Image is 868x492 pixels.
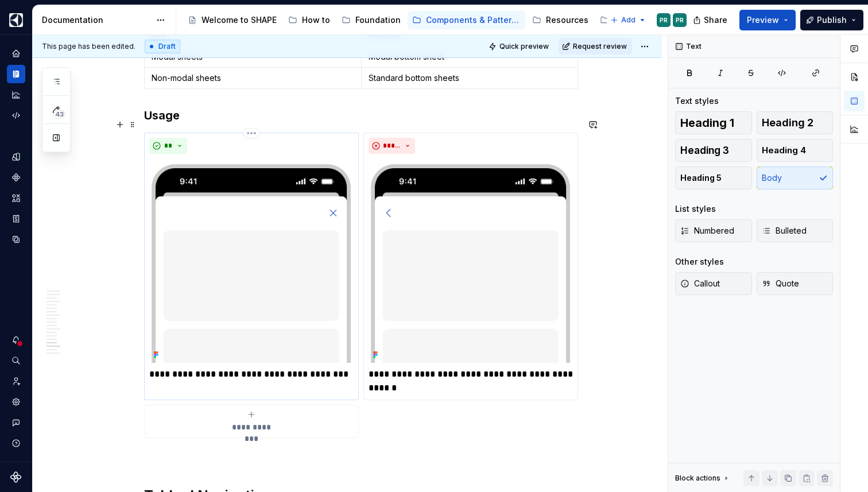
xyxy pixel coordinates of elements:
[660,16,668,25] div: PR
[675,272,752,295] button: Callout
[747,14,779,26] span: Preview
[762,117,813,129] span: Heading 2
[355,14,401,26] div: Foundation
[7,331,25,349] button: Notifications
[7,372,25,390] a: Invite team
[757,139,834,162] button: Heading 4
[675,139,752,162] button: Heading 3
[53,110,65,119] span: 43
[595,11,670,29] a: About SHAPE
[426,14,521,26] div: Components & Patterns
[10,471,22,483] svg: Supernova Logo
[573,42,627,51] span: Request review
[680,278,720,289] span: Callout
[680,172,722,184] span: Heading 5
[762,278,799,289] span: Quote
[559,38,632,55] button: Request review
[680,225,734,237] span: Numbered
[7,230,25,249] a: Data sources
[7,44,25,63] a: Home
[7,413,25,432] button: Contact support
[337,11,405,29] a: Foundation
[145,40,180,53] div: Draft
[762,225,807,237] span: Bulleted
[680,117,734,129] span: Heading 1
[369,158,573,363] img: a50bf17c-f460-4f79-b339-04f05297d22c.png
[42,14,150,26] div: Documentation
[675,219,752,242] button: Numbered
[704,14,727,26] span: Share
[817,14,847,26] span: Publish
[183,9,604,32] div: Page tree
[675,474,720,483] div: Block actions
[149,158,354,363] img: fe1cfeb7-a614-49c0-aaed-855033431878.png
[546,14,588,26] div: Resources
[369,72,571,84] p: Standard bottom sheets
[675,95,719,107] div: Text styles
[757,111,834,134] button: Heading 2
[408,11,525,29] a: Components & Patterns
[201,14,277,26] div: Welcome to SHAPE
[675,166,752,189] button: Heading 5
[7,351,25,370] button: Search ⌘K
[607,12,650,28] button: Add
[7,393,25,411] a: Settings
[680,145,729,156] span: Heading 3
[739,10,796,30] button: Preview
[499,42,549,51] span: Quick preview
[800,10,863,30] button: Publish
[7,210,25,228] a: Storybook stories
[144,107,578,123] h3: Usage
[7,189,25,207] a: Assets
[621,16,635,25] span: Add
[7,65,25,83] a: Documentation
[528,11,593,29] a: Resources
[284,11,335,29] a: How to
[7,86,25,104] a: Analytics
[302,14,330,26] div: How to
[7,148,25,166] a: Design tokens
[675,203,716,215] div: List styles
[762,145,806,156] span: Heading 4
[757,219,834,242] button: Bulleted
[687,10,735,30] button: Share
[7,106,25,125] a: Code automation
[9,13,23,27] img: 1131f18f-9b94-42a4-847a-eabb54481545.png
[152,72,354,84] p: Non-modal sheets
[757,272,834,295] button: Quote
[675,111,752,134] button: Heading 1
[676,16,684,25] div: PR
[485,38,554,55] button: Quick preview
[675,256,724,268] div: Other styles
[7,168,25,187] a: Components
[183,11,281,29] a: Welcome to SHAPE
[42,42,135,51] span: This page has been edited.
[675,470,731,486] div: Block actions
